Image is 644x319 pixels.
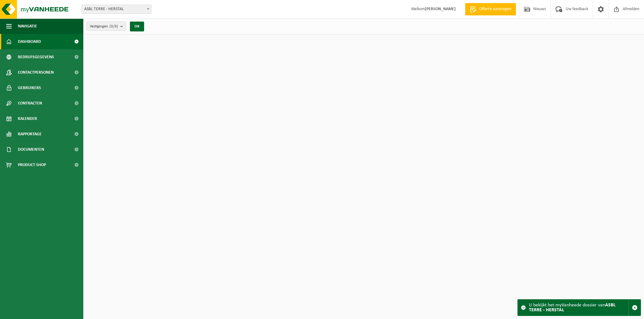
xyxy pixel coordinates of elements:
[90,22,118,31] span: Vestigingen
[82,5,151,14] span: ASBL TERRE - HERSTAL
[18,157,46,173] span: Product Shop
[3,305,103,319] iframe: chat widget
[130,22,144,31] button: OK
[465,3,516,15] a: Offerte aanvragen
[18,65,54,80] span: Contactpersonen
[18,142,44,157] span: Documenten
[18,49,54,65] span: Bedrijfsgegevens
[18,126,42,142] span: Rapportage
[18,80,41,96] span: Gebruikers
[18,18,37,34] span: Navigatie
[110,24,118,28] count: (3/3)
[18,96,42,111] span: Contracten
[18,111,37,126] span: Kalender
[18,34,41,49] span: Dashboard
[86,22,126,31] button: Vestigingen(3/3)
[425,7,456,11] strong: [PERSON_NAME]
[81,5,152,14] span: ASBL TERRE - HERSTAL
[478,6,513,12] span: Offerte aanvragen
[529,300,629,316] div: U bekijkt het myVanheede dossier van
[529,303,616,313] strong: ASBL TERRE - HERSTAL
